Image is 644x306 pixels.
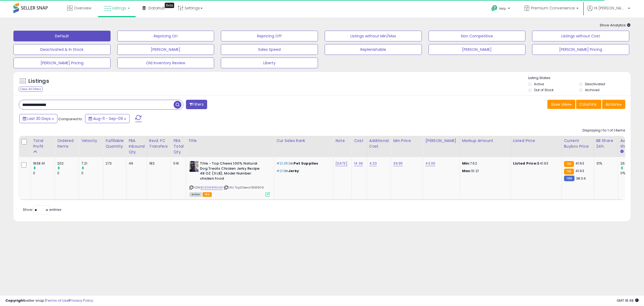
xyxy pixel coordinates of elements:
[564,161,574,167] small: FBA
[117,58,214,68] button: Old Inventory Review
[117,44,214,55] button: [PERSON_NAME]
[58,116,83,122] span: Compared to:
[57,138,77,149] div: Ordered Items
[105,138,124,149] div: Fulfillable Quantity
[189,161,270,196] div: ASIN:
[534,82,544,86] label: Active
[19,87,43,92] div: Clear All Filters
[393,138,421,144] div: Min Price
[425,161,435,166] a: 43.00
[93,116,123,121] span: Aug-11 - Sep-09
[188,138,272,144] div: Title
[462,168,471,173] strong: Max:
[369,161,377,166] a: 4.23
[335,161,347,166] a: [DATE]
[23,207,61,212] span: Show: entries
[74,5,91,11] span: Overview
[600,23,631,28] span: Show Analytics
[462,169,507,173] p: 10.21
[487,1,515,17] a: Help
[276,161,290,166] span: #21,952
[585,88,599,92] label: Archived
[528,76,631,81] p: Listing States:
[429,44,526,55] button: [PERSON_NAME]
[335,138,349,144] div: Note
[81,171,103,176] div: 0
[221,58,318,68] button: Liberty
[576,100,601,109] button: Columns
[276,169,329,173] p: in
[564,169,574,175] small: FBA
[189,192,202,197] span: All listings currently available for purchase on Amazon
[576,176,586,181] span: 38.04
[149,138,169,149] div: Rsvd. FC Transfers
[575,161,584,166] span: 41.93
[594,5,626,11] span: Hi [PERSON_NAME]
[369,138,389,149] div: Additional Cost
[33,138,53,149] div: Total Profit
[200,185,223,190] a: B083W84NHW
[491,5,498,12] i: Get Help
[429,31,526,41] button: Non Competitive
[13,58,111,68] button: [PERSON_NAME] Pricing
[13,44,111,55] button: Deactivated & In Stock
[596,138,616,149] div: BB Share 24h.
[288,168,299,173] span: Jerky
[547,100,575,109] button: Save View
[117,31,214,41] button: Repricing On
[200,161,265,182] b: Title - Top Chews 100% Natural Dog Treats Chicken Jerky Recipe 48 OZ (3 LB), Model Number: chicke...
[221,44,318,55] button: Sales Speed
[221,31,318,41] button: Repricing Off
[585,82,605,86] label: Deactivated
[33,161,55,166] div: 1838.91
[564,176,575,181] small: FBM
[620,149,624,154] small: Avg BB Share.
[354,161,363,166] a: 14.39
[596,161,614,166] div: 31%
[580,102,597,107] span: Columns
[81,161,103,166] div: 7.21
[393,161,403,166] a: 39.95
[575,168,584,173] span: 41.93
[112,5,126,11] span: Listings
[325,31,422,41] button: Listings without Min/Max
[149,161,167,166] div: 183
[499,6,506,11] span: Help
[148,5,165,11] span: DataHub
[129,161,143,166] div: 49
[620,161,642,166] div: 26.3%
[602,100,625,109] button: Actions
[189,161,199,172] img: 51O2G2GTzRL._SL40_.jpg
[19,114,57,123] button: Last 30 Days
[276,168,285,173] span: #213
[173,138,184,155] div: FBA Total Qty
[620,138,640,149] div: Avg BB Share
[620,171,642,176] div: 0%
[462,161,470,166] strong: Min:
[354,138,365,144] div: Cost
[81,138,101,144] div: Velocity
[564,138,592,149] div: Current Buybox Price
[27,116,51,121] span: Last 30 Days
[28,77,49,85] h5: Listings
[534,88,554,92] label: Out of Stock
[513,161,537,166] b: Listed Price:
[532,44,629,55] button: [PERSON_NAME] Pricing
[85,114,130,123] button: Aug-11 - Sep-09
[531,5,575,11] span: Premium Convenience
[462,138,508,144] div: Markup Amount
[57,171,79,176] div: 0
[186,100,207,109] button: Filters
[105,161,122,166] div: 273
[165,3,174,8] div: Tooltip anchor
[325,44,422,55] button: Replenishable
[173,161,182,166] div: 516
[224,185,264,190] span: | SKU: TopChews1358909
[583,128,625,133] div: Displaying 1 to 1 of 1 items
[203,192,212,197] span: FBA
[513,161,558,166] div: $41.93
[13,31,111,41] button: Default
[462,161,507,166] p: 7.62
[294,161,319,166] span: Pet Supplies
[33,171,55,176] div: 0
